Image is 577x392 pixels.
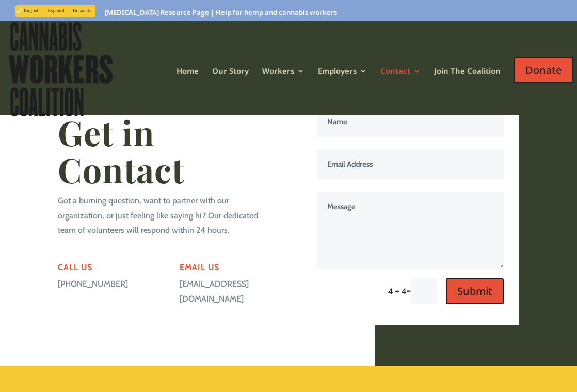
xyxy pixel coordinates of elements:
a: Join The Coalition [434,67,501,102]
p: [PHONE_NUMBER] [58,277,154,292]
input: Name [317,107,504,137]
a: Español [44,7,69,15]
img: Cannabis Workers Coalition [6,20,115,119]
p: Got a burning question, want to partner with our organization, or just feeling like saying hi? Ou... [58,194,265,238]
a: English [15,7,44,15]
span: English [24,8,40,13]
button: Submit [446,278,504,304]
span: 4 + 4 [388,286,406,297]
span: Email Us [180,262,219,272]
a: Donate [514,47,573,111]
span: Call Us [58,262,92,272]
a: [MEDICAL_DATA] Resource Page | Help for hemp and cannabis workers [105,9,337,21]
a: Our Story [212,67,249,102]
a: Contact [380,67,421,102]
input: Email Address [317,149,504,179]
span: Bosanski [73,8,92,13]
a: Bosanski [69,7,96,15]
a: Employers [318,67,367,102]
a: Workers [262,67,304,102]
span: Donate [514,57,573,83]
a: Home [177,67,199,102]
p: [EMAIL_ADDRESS][DOMAIN_NAME] [180,277,276,307]
span: Español [48,8,65,13]
span: Get in Contact [58,109,184,193]
p: = [382,278,437,304]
